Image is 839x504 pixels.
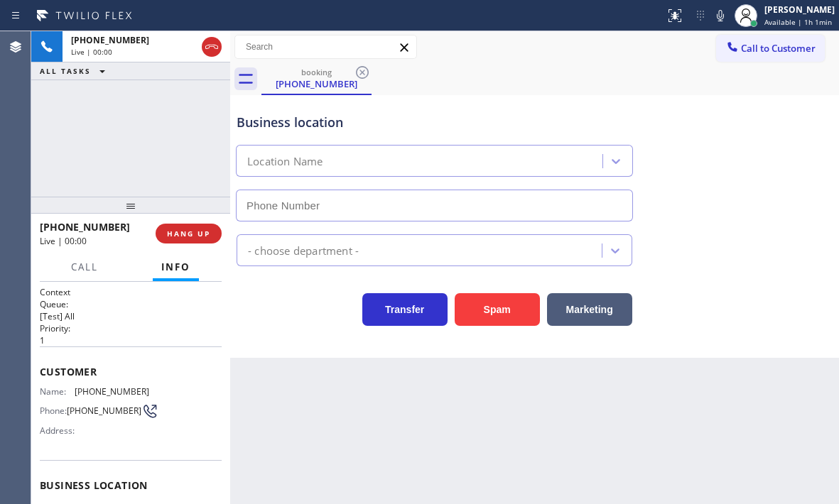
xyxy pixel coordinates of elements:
span: [PHONE_NUMBER] [71,34,149,46]
h2: Priority: [40,322,222,334]
button: Hang up [202,37,222,57]
p: [Test] All [40,310,222,322]
div: [PHONE_NUMBER] [263,77,370,90]
span: Call to Customer [741,42,816,55]
div: Business location [237,113,632,132]
button: Marketing [547,293,632,326]
div: booking [263,67,370,77]
input: Search [235,35,416,58]
span: Customer [40,365,222,378]
button: Call to Customer [716,35,825,62]
span: Phone: [40,405,67,416]
span: Business location [40,478,222,492]
span: Call [71,261,98,273]
span: Live | 00:00 [40,235,87,247]
button: Call [63,253,107,281]
span: Live | 00:00 [71,47,112,57]
span: [PHONE_NUMBER] [40,220,130,234]
span: Address: [40,425,77,436]
div: (424) 206-6256 [263,63,370,94]
span: HANG UP [167,229,210,239]
span: [PHONE_NUMBER] [67,405,141,416]
p: 1 [40,334,222,346]
h1: Context [40,286,222,298]
button: Spam [455,293,540,326]
span: ALL TASKS [40,66,91,76]
span: Name: [40,386,75,397]
span: Available | 1h 1min [764,17,832,27]
span: Info [161,261,190,273]
input: Phone Number [236,190,633,221]
div: Location Name [247,153,323,170]
button: Info [153,253,199,281]
button: Transfer [362,293,448,326]
span: [PHONE_NUMBER] [75,386,149,397]
button: HANG UP [156,224,222,243]
button: ALL TASKS [31,62,119,80]
div: - choose department - [248,242,359,258]
h2: Queue: [40,298,222,310]
div: [PERSON_NAME] [764,4,835,16]
button: Mute [710,6,730,26]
